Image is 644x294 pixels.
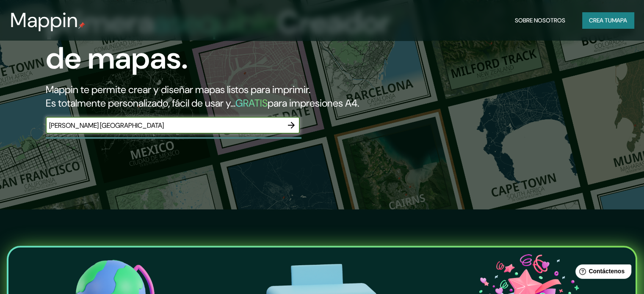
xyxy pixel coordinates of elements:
[268,96,359,110] font: para impresiones A4.
[515,16,565,24] font: Sobre nosotros
[46,121,283,130] input: Elige tu lugar favorito
[569,261,635,285] iframe: Lanzador de widgets de ayuda
[78,22,85,29] img: pin de mapeo
[46,96,235,110] font: Es totalmente personalizado, fácil de usar y...
[511,12,569,28] button: Sobre nosotros
[582,12,634,28] button: Crea tumapa
[10,7,78,33] font: Mappin
[612,16,627,24] font: mapa
[589,16,612,24] font: Crea tu
[46,83,310,96] font: Mappin te permite crear y diseñar mapas listos para imprimir.
[235,96,268,110] font: GRATIS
